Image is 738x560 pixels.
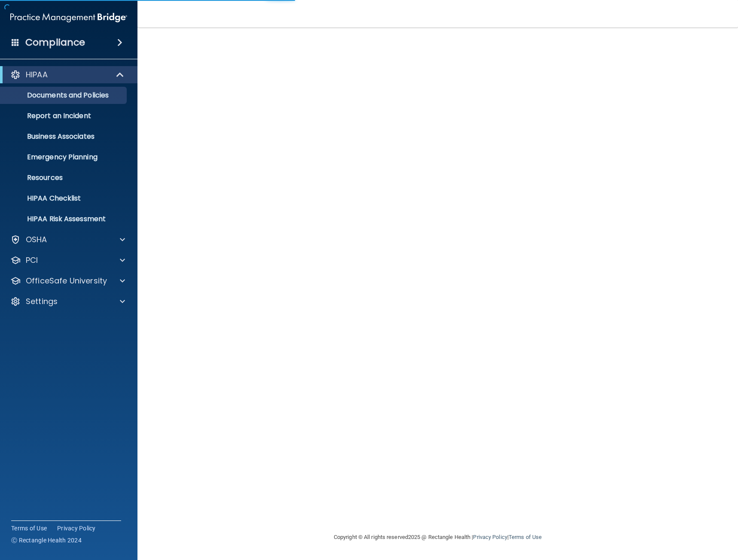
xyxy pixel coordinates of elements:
[10,255,125,265] a: PCI
[26,234,47,245] p: OSHA
[26,70,48,80] p: HIPAA
[26,276,107,286] p: OfficeSafe University
[25,37,85,49] h4: Compliance
[10,9,127,26] img: PMB logo
[509,534,542,540] a: Terms of Use
[26,296,58,307] p: Settings
[6,153,123,161] p: Emergency Planning
[6,91,123,100] p: Documents and Policies
[6,173,123,182] p: Resources
[10,276,125,286] a: OfficeSafe University
[6,112,123,120] p: Report an Incident
[281,523,595,551] div: Copyright © All rights reserved 2025 @ Rectangle Health | |
[26,255,38,265] p: PCI
[10,296,125,307] a: Settings
[10,234,125,245] a: OSHA
[473,534,507,540] a: Privacy Policy
[11,536,82,545] span: Ⓒ Rectangle Health 2024
[11,524,47,533] a: Terms of Use
[6,215,123,223] p: HIPAA Risk Assessment
[10,70,125,80] a: HIPAA
[57,524,96,533] a: Privacy Policy
[6,132,123,141] p: Business Associates
[6,194,123,203] p: HIPAA Checklist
